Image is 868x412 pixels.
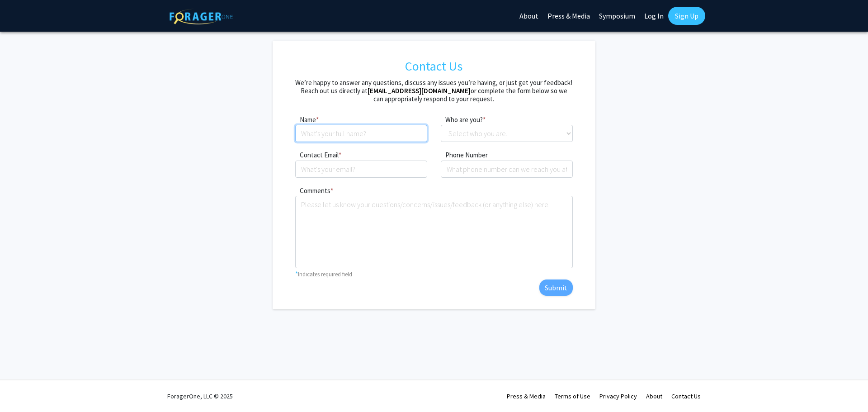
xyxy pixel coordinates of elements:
[539,279,573,296] button: Submit
[295,125,427,142] input: What's your full name?
[441,150,488,161] label: Phone Number
[295,150,339,161] label: Contact Email
[668,7,705,25] a: Sign Up
[368,86,471,95] a: [EMAIL_ADDRESS][DOMAIN_NAME]
[507,392,546,400] a: Press & Media
[7,371,38,405] iframe: Chat
[298,270,352,278] small: Indicates required field
[599,392,637,400] a: Privacy Policy
[295,186,330,196] label: Comments
[555,392,590,400] a: Terms of Use
[671,392,701,400] a: Contact Us
[167,380,233,412] div: ForagerOne, LLC © 2025
[295,115,316,125] label: Name
[441,115,483,125] label: Who are you?
[295,54,572,79] h1: Contact Us
[295,161,427,178] input: What's your email?
[441,161,573,178] input: What phone number can we reach you at?
[295,79,572,103] h5: We’re happy to answer any questions, discuss any issues you’re having, or just get your feedback!...
[646,392,662,400] a: About
[170,9,233,24] img: ForagerOne Logo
